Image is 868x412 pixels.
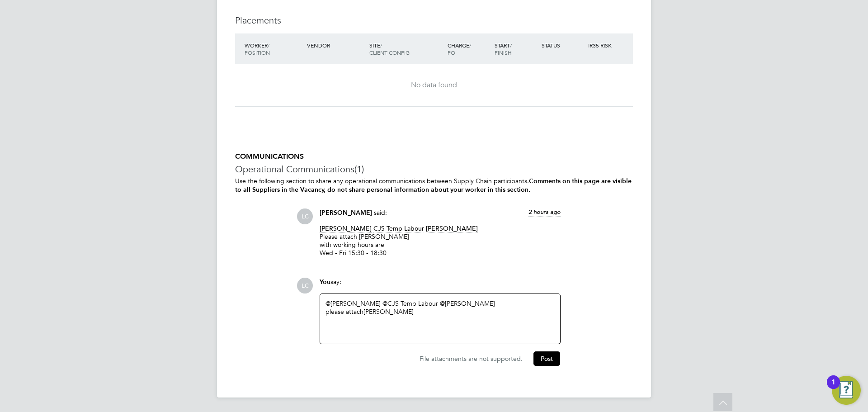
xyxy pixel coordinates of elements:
[440,299,495,308] a: @[PERSON_NAME]
[245,42,270,56] span: / Position
[492,37,539,61] div: Start
[445,37,492,61] div: Charge
[325,299,381,308] a: @[PERSON_NAME]
[297,208,313,224] span: LC
[235,14,633,26] h3: Placements
[354,163,364,175] span: (1)
[325,308,555,316] div: please attach [PERSON_NAME]
[320,224,561,257] p: Please attach [PERSON_NAME] with working hours are Wed - Fri 15:30 - 18:30
[533,351,560,366] button: Post
[235,163,633,175] h3: Operational Communications
[369,42,410,56] span: / Client Config
[831,382,835,394] div: 1
[242,37,305,61] div: Worker
[297,278,313,294] span: LC
[420,355,523,363] span: File attachments are not supported.
[586,37,617,53] div: IR35 Risk
[382,299,438,308] a: @CJS Temp Labour
[448,42,471,56] span: / PO
[305,37,367,53] div: Vendor
[832,376,861,405] button: Open Resource Center, 1 new notification
[374,208,387,217] span: said:
[244,81,624,90] div: No data found
[320,224,372,233] span: [PERSON_NAME]
[495,42,512,56] span: / Finish
[367,37,445,61] div: Site
[426,224,478,233] span: [PERSON_NAME]
[235,177,633,194] p: Use the following section to share any operational communications between Supply Chain participants.
[235,152,633,161] h5: COMMUNICATIONS
[320,278,561,294] div: say:
[320,209,372,217] span: [PERSON_NAME]
[320,278,330,286] span: You
[373,224,424,233] span: CJS Temp Labour
[539,37,586,53] div: Status
[235,177,632,194] b: Comments on this page are visible to all Suppliers in the Vacancy, do not share personal informat...
[325,299,555,338] div: ​ ​ ​
[528,208,561,216] span: 2 hours ago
